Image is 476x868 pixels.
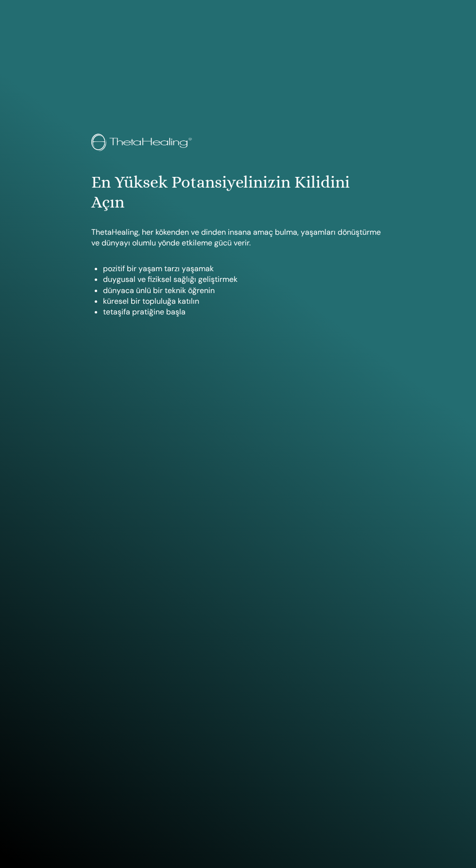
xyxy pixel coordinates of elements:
[103,296,384,307] li: küresel bir topluluğa katılın
[91,227,384,249] p: ThetaHealing, her kökenden ve dinden insana amaç bulma, yaşamları dönüştürme ve dünyayı olumlu yö...
[103,263,384,274] li: pozitif bir yaşam tarzı yaşamak
[103,274,384,285] li: duygusal ve fiziksel sağlığı geliştirmek
[103,285,384,296] li: dünyaca ünlü bir teknik öğrenin
[91,173,384,212] h1: En Yüksek Potansiyelinizin Kilidini Açın
[103,307,384,317] li: tetaşifa pratiğine başla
